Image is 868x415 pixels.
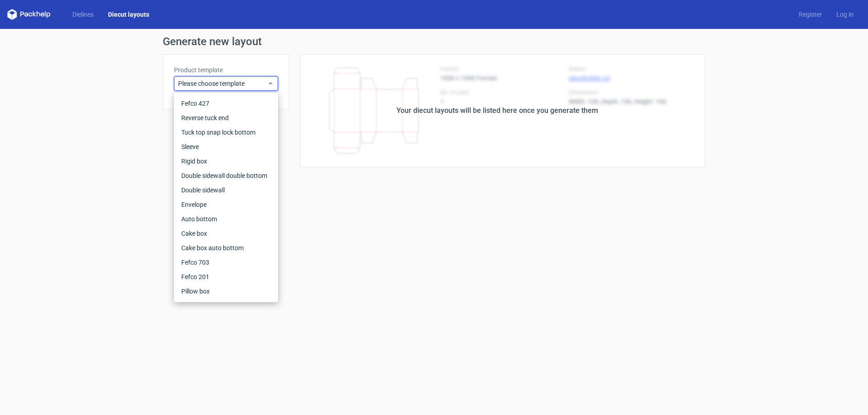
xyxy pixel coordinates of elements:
div: Double sidewall double bottom [178,168,274,183]
div: Sleeve [178,140,274,154]
div: Reverse tuck end [178,111,274,125]
a: Register [792,10,829,19]
div: Rigid box [178,154,274,168]
div: Cake box auto bottom [178,241,274,255]
div: Your diecut layouts will be listed here once you generate them [396,105,598,116]
div: Auto bottom [178,212,274,226]
div: Tuck top snap lock bottom [178,125,274,140]
h1: Generate new layout [163,36,705,47]
div: Cake box [178,226,274,241]
a: Log in [829,10,861,19]
div: Fefco 427 [178,96,274,111]
label: Product template [174,65,278,75]
div: Fefco 201 [178,270,274,284]
span: Please choose template [178,79,267,88]
div: Fefco 703 [178,255,274,270]
a: Dielines [65,10,101,19]
div: Double sidewall [178,183,274,197]
div: Envelope [178,197,274,212]
div: Pillow box [178,284,274,298]
a: Diecut layouts [101,10,156,19]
